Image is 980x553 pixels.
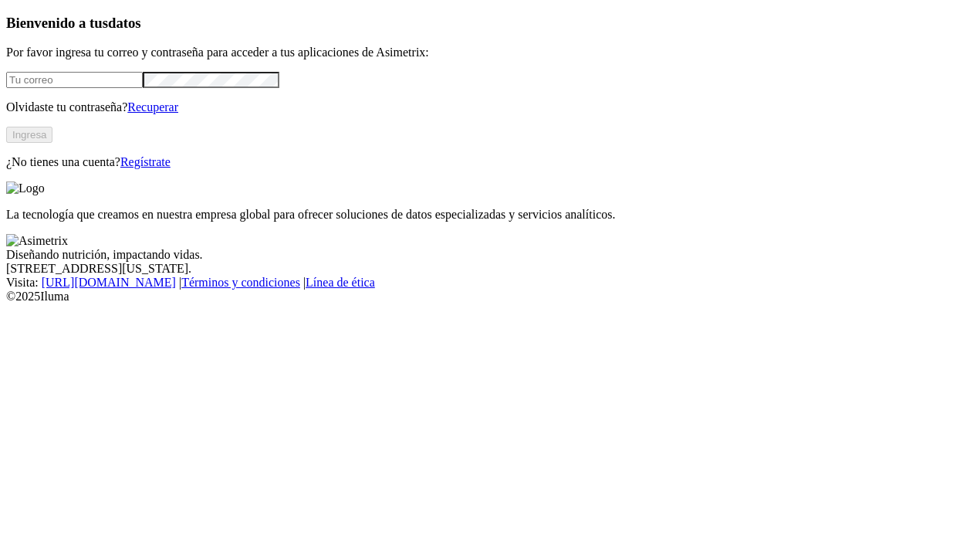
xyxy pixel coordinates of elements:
[6,100,974,114] p: Olvidaste tu contraseña?
[127,100,178,114] a: Recuperar
[6,46,974,59] p: Por favor ingresa tu correo y contraseña para acceder a tus aplicaciones de Asimetrix:
[6,248,974,262] div: Diseñando nutrición, impactando vidas.
[6,276,974,290] div: Visita : | |
[120,155,171,168] a: Regístrate
[6,127,52,143] button: Ingresa
[6,290,974,304] div: © 2025 Iluma
[181,276,300,289] a: Términos y condiciones
[6,234,68,248] img: Asimetrix
[6,72,143,88] input: Tu correo
[108,15,141,31] span: datos
[6,208,974,222] p: La tecnología que creamos en nuestra empresa global para ofrecer soluciones de datos especializad...
[6,262,974,276] div: [STREET_ADDRESS][US_STATE].
[6,15,974,32] h3: Bienvenido a tus
[6,182,45,195] img: Logo
[6,155,974,169] p: ¿No tienes una cuenta?
[42,276,176,289] a: [URL][DOMAIN_NAME]
[306,276,375,289] a: Línea de ética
